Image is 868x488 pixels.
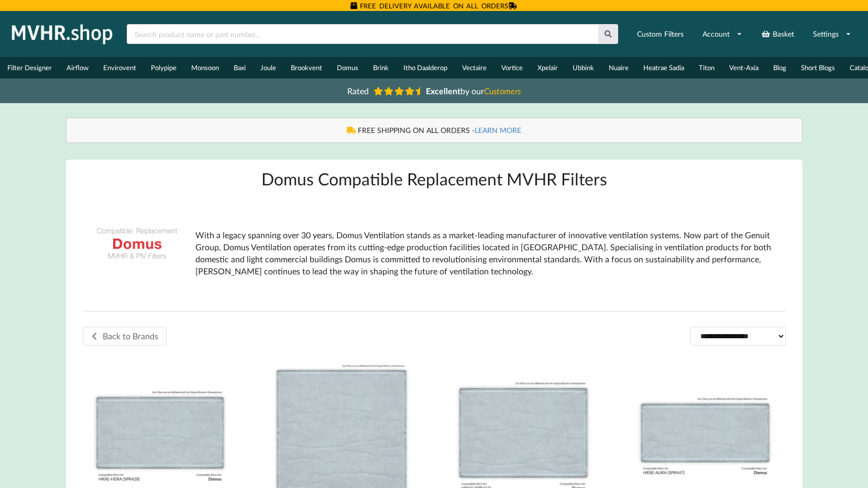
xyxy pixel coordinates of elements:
a: Ubbink [565,57,601,79]
select: Shop order [690,327,786,345]
a: Domus [329,57,366,79]
a: Account [696,25,749,43]
span: Rated [347,86,369,96]
h1: Domus Compatible Replacement MVHR Filters [83,168,786,190]
a: Brink [366,57,396,79]
a: Xpelair [530,57,565,79]
a: Vortice [494,57,530,79]
a: LEARN MORE [475,126,521,135]
a: Vectaire [455,57,494,79]
span: by our [426,86,521,96]
img: mvhr.shop.png [7,21,117,47]
a: Brookvent [283,57,329,79]
a: Baxi [226,57,253,79]
a: Joule [253,57,283,79]
a: Airflow [59,57,96,79]
a: Polypipe [144,57,184,79]
a: Back to Brands [83,327,167,346]
i: Customers [484,86,521,96]
a: Blog [766,57,794,79]
a: Heatrae Sadia [636,57,691,79]
p: With a legacy spanning over 30 years, Domus Ventilation stands as a market-leading manufacturer o... [195,229,777,277]
a: Short Blogs [794,57,842,79]
a: Basket [754,25,801,43]
a: Nuaire [601,57,636,79]
a: Custom Filters [630,25,690,43]
a: Envirovent [96,57,144,79]
a: Itho Daalderop [396,57,455,79]
a: Rated Excellentby ourCustomers [340,82,529,99]
a: Titon [691,57,722,79]
a: Vent-Axia [722,57,766,79]
div: FREE SHIPPING ON ALL ORDERS - [77,125,792,136]
a: Settings [806,25,858,43]
b: Excellent [426,86,460,96]
input: Search product name or part number... [127,24,598,44]
a: Monsoon [184,57,226,79]
img: Domus-Compatible-Replacement-Filters.png [91,198,183,290]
